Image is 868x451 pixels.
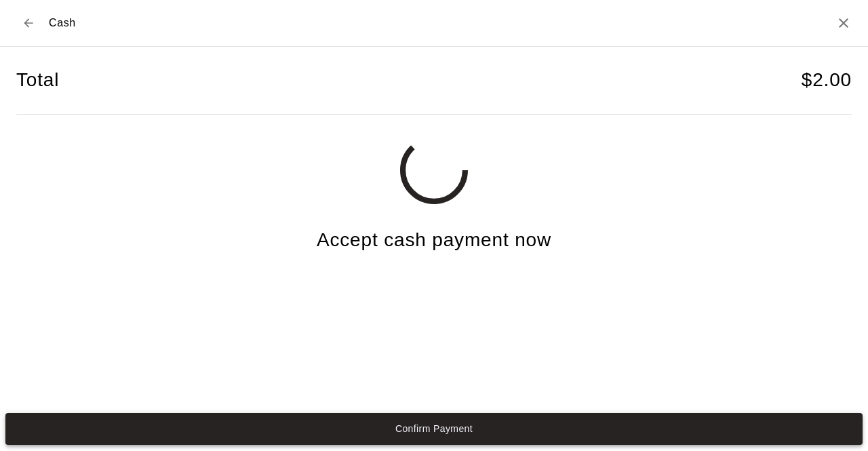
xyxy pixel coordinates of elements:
div: Cash [16,11,76,35]
button: Confirm Payment [5,413,863,445]
h4: Total [16,68,59,92]
h4: $ 2.00 [802,68,852,92]
h4: Accept cash payment now [317,229,551,252]
button: Back to checkout [16,11,41,35]
button: Close [835,15,852,31]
